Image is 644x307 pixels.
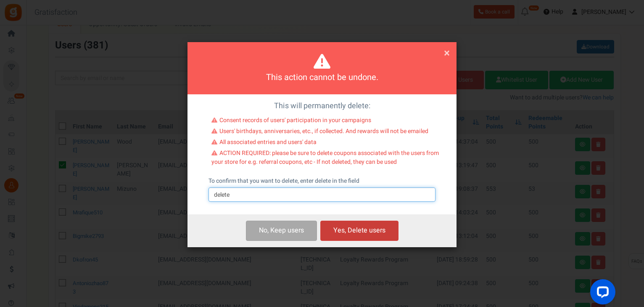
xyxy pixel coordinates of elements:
h4: This action cannot be undone. [198,72,446,84]
label: To confirm that you want to delete, enter delete in the field [209,177,359,185]
li: ACTION REQUIRED: please be sure to delete coupons associated with the users from your store for e... [211,149,439,168]
input: delete [209,187,435,202]
p: This will permanently delete: [194,101,450,112]
li: Users' birthdays, anniversaries, etc., if collected. And rewards will not be emailed [211,127,439,138]
button: Yes, Delete users [320,221,399,240]
span: × [444,45,450,61]
span: s [301,225,304,235]
li: All associated entries and users' data [211,138,439,149]
li: Consent records of users' participation in your campaigns [211,116,439,127]
button: No, Keep users [246,221,317,240]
